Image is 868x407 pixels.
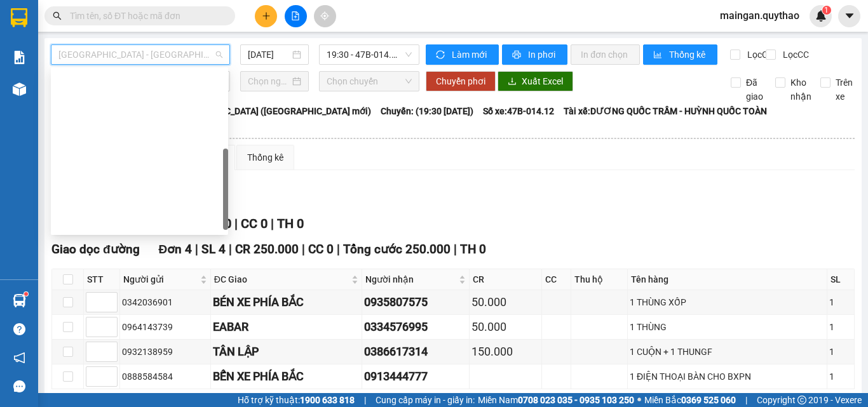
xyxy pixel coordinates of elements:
button: downloadXuất Excel [498,71,573,91]
span: Sài Gòn - Đắk Lắk (BXMĐ mới) [58,45,222,64]
th: CR [470,269,542,290]
div: 1 [829,320,852,334]
div: 1 [829,345,852,359]
button: aim [314,5,336,27]
span: | [229,242,232,257]
span: Lọc CC [778,48,811,62]
img: icon-new-feature [815,10,827,22]
div: 1 CUỘN + 1 THUNGF [630,345,825,359]
img: solution-icon [13,51,26,64]
strong: 1900 633 818 [300,395,355,405]
div: BẾN XE PHÍA BẮC [213,368,360,385]
div: BÉN XE PHÍA BẮC [213,293,360,311]
div: 1 [829,295,852,309]
div: 1 [829,370,852,384]
img: logo-vxr [11,8,27,27]
span: Thống kê [669,48,707,62]
span: Người nhận [365,272,457,286]
button: file-add [285,5,307,27]
input: Chọn ngày [248,74,290,88]
span: CR 250.000 [235,242,299,257]
span: | [364,393,366,407]
span: plus [262,11,271,20]
input: 14/10/2025 [248,48,290,62]
strong: 0708 023 035 - 0935 103 250 [518,395,634,405]
span: maingan.quythao [710,8,810,23]
span: | [454,242,457,257]
div: Thống kê [247,150,283,164]
span: sync [436,50,447,60]
span: Làm mới [452,48,489,62]
div: 50.000 [471,318,539,336]
button: bar-chartThống kê [643,44,717,65]
div: 50.000 [471,293,539,311]
span: Tài xế: DƯƠNG QUỐC TRẦM - HUỲNH QUỐC TOÀN [564,104,767,118]
button: In đơn chọn [571,44,640,65]
img: warehouse-icon [13,83,26,96]
span: | [745,393,747,407]
span: 19:30 - 47B-014.12 [327,45,412,64]
span: printer [512,50,523,60]
input: Tìm tên, số ĐT hoặc mã đơn [70,9,220,23]
span: 1 [824,6,829,15]
th: SL [827,269,855,290]
th: CC [542,269,571,290]
span: TH 0 [460,242,486,257]
span: bar-chart [653,50,664,60]
img: warehouse-icon [13,294,26,307]
span: CC 0 [308,242,334,257]
span: Miền Bắc [644,393,736,407]
span: message [13,380,25,392]
span: | [271,216,274,231]
span: ĐC Giao [214,272,349,286]
button: syncLàm mới [426,44,499,65]
span: | [337,242,340,257]
div: 0932138959 [122,345,208,359]
span: Miền Nam [478,393,634,407]
div: 0935807575 [364,293,468,311]
th: Tên hàng [628,269,827,290]
span: copyright [797,396,806,404]
div: 0342036901 [122,295,208,309]
span: aim [320,11,329,20]
div: 0334576995 [364,318,468,336]
span: | [234,216,238,231]
span: In phơi [528,48,557,62]
span: caret-down [844,10,855,22]
span: ⚪️ [637,397,641,403]
button: printerIn phơi [502,44,567,65]
span: TH 0 [277,216,304,231]
span: question-circle [13,323,25,335]
span: Giao dọc đường [51,242,140,257]
span: SL 4 [201,242,226,257]
th: Thu hộ [571,269,628,290]
span: search [53,11,62,20]
span: Chọn chuyến [327,72,412,91]
span: Đã giao [741,76,768,103]
sup: 1 [24,292,28,296]
div: 1 THÙNG [630,320,825,334]
div: 0888584584 [122,370,208,384]
div: EABAR [213,318,360,336]
span: file-add [291,11,300,20]
span: notification [13,352,25,364]
span: Lọc CR [742,48,775,62]
th: STT [84,269,120,290]
span: Xuất Excel [522,74,563,88]
div: 150.000 [471,343,539,361]
strong: 0369 525 060 [681,395,736,405]
span: | [195,242,198,257]
span: Hỗ trợ kỹ thuật: [238,393,355,407]
div: 1 THÙNG XỐP [630,295,825,309]
button: Chuyển phơi [426,71,496,91]
div: 0913444777 [364,368,468,385]
div: 0964143739 [122,320,208,334]
span: Người gửi [123,272,198,286]
span: download [508,77,517,87]
span: Số xe: 47B-014.12 [483,104,554,118]
div: 0386617314 [364,343,468,361]
span: Đơn 4 [159,242,193,257]
span: Trên xe [831,76,858,103]
span: Tổng cước 250.000 [343,242,451,257]
span: | [302,242,305,257]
